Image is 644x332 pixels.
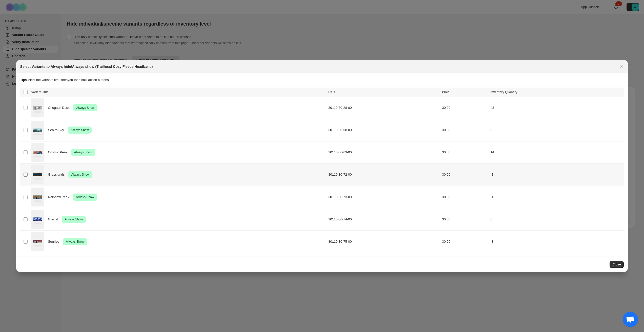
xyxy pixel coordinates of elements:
button: Close [610,261,624,268]
td: 30110-30-63-00 [327,141,440,163]
button: Close [618,63,625,70]
td: 43 [489,97,624,119]
img: Alpine-fit-TrailheadcozyfleeceHeadband-seatosky_1.png [31,121,44,140]
td: -1 [489,163,624,186]
img: Trailhead_cozy_fleece_headband_Grasslands.png [31,165,44,184]
span: Always Show [70,172,90,178]
td: 30110-30-28-00 [327,97,440,119]
td: 14 [489,141,624,163]
span: Always Show [75,105,95,111]
p: Select the variants first, then you'll see bulk action buttons [20,77,624,82]
span: Glacial [48,217,61,222]
h2: Select Variants to Always hide/Always show (Trailhead Cozy Fleece Headband) [20,64,153,69]
span: Chugach Dusk [48,105,72,110]
span: Variant Title [31,90,49,94]
div: Open chat [623,312,638,327]
td: -3 [489,231,624,253]
span: Price [442,90,449,94]
span: Close [613,262,621,266]
td: 30110-30-73-00 [327,186,440,208]
td: 30.00 [440,163,489,186]
td: 30.00 [440,119,489,141]
td: -1 [489,186,624,208]
td: 0 [489,208,624,231]
strong: Tip: [20,78,26,82]
td: 30110-30-58-00 [327,119,440,141]
span: Rainbow Peak [48,195,72,200]
span: Always Show [75,194,95,200]
td: 30.00 [440,231,489,253]
span: Always Show [73,149,93,155]
span: Sunrise [48,239,62,244]
span: Sea to Sky [48,128,67,133]
td: 8 [489,119,624,141]
td: 30.00 [440,97,489,119]
td: 30.00 [440,186,489,208]
td: 30110-30-74-00 [327,208,440,231]
img: Alpine-fit-TrailheadcozyfleeceHeadband-chugach_2.png [31,98,44,117]
td: 30.00 [440,141,489,163]
span: Always Show [64,216,84,222]
span: Grasslands [48,172,68,177]
img: Trailhead_cozy_fleece_headband_sunrise.png [31,232,44,251]
span: SKU [328,90,335,94]
img: Trailhead_cozy_fleece_headband_Glacial.png [31,210,44,229]
td: 30.00 [440,208,489,231]
span: Always Show [70,127,90,133]
img: Alpine-fit-TrailheadcozyfleeceHeadband-Cosmic_1.png [31,143,44,162]
span: Cosmic Peak [48,150,70,155]
img: Trailhead_cozy_fleece_headbandRainbow_peak.png [31,188,44,206]
span: Inventory Quantity [491,90,517,94]
td: 30110-30-72-00 [327,163,440,186]
span: Always Show [65,239,85,245]
td: 30110-30-75-00 [327,231,440,253]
